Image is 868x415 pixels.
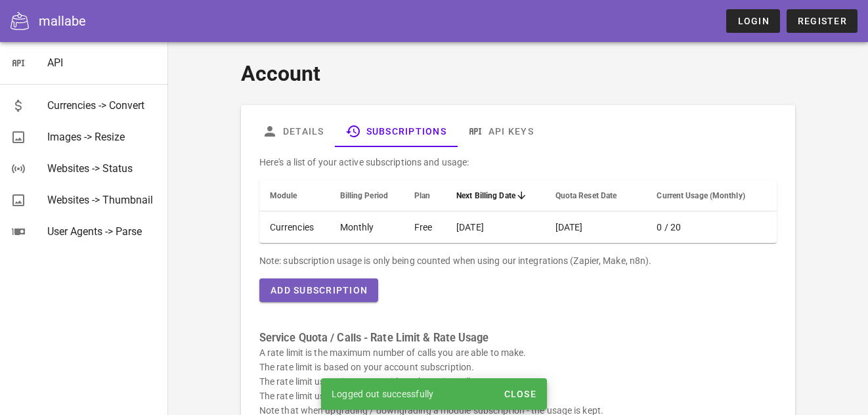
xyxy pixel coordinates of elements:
[47,131,158,143] div: Images -> Resize
[321,378,498,410] div: Logged out successfully
[340,191,388,200] span: Billing Period
[787,9,857,33] a: Register
[689,330,862,392] iframe: Tidio Chat
[47,56,158,69] div: API
[657,191,745,200] span: Current Usage (Monthly)
[657,222,681,232] span: 0 / 20
[259,180,330,211] th: Module
[259,331,777,345] h3: Service Quota / Calls - Rate Limit & Rate Usage
[47,225,158,238] div: User Agents -> Parse
[726,9,779,33] a: Login
[47,99,158,112] div: Currencies -> Convert
[259,155,777,169] p: Here's a list of your active subscriptions and usage:
[456,191,515,200] span: Next Billing Date
[404,211,446,243] td: Free
[457,116,544,147] a: API Keys
[737,16,769,26] span: Login
[797,16,847,26] span: Register
[414,191,430,200] span: Plan
[335,116,457,147] a: Subscriptions
[251,116,335,147] a: Details
[446,211,545,243] td: [DATE]
[545,211,647,243] td: [DATE]
[646,180,777,211] th: Current Usage (Monthly): Not sorted. Activate to sort ascending.
[270,191,297,200] span: Module
[47,194,158,206] div: Websites -> Thumbnail
[446,180,545,211] th: Next Billing Date: Sorted descending. Activate to remove sorting.
[498,382,542,406] button: Close
[555,191,617,200] span: Quota Reset Date
[270,285,368,295] span: Add Subscription
[39,11,86,31] div: mallabe
[545,180,647,211] th: Quota Reset Date: Not sorted. Activate to sort ascending.
[259,278,378,302] button: Add Subscription
[330,211,404,243] td: Monthly
[241,58,795,89] h1: Account
[330,180,404,211] th: Billing Period
[404,180,446,211] th: Plan
[259,211,330,243] td: Currencies
[259,253,777,268] div: Note: subscription usage is only being counted when using our integrations (Zapier, Make, n8n).
[47,162,158,175] div: Websites -> Status
[504,389,536,399] span: Close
